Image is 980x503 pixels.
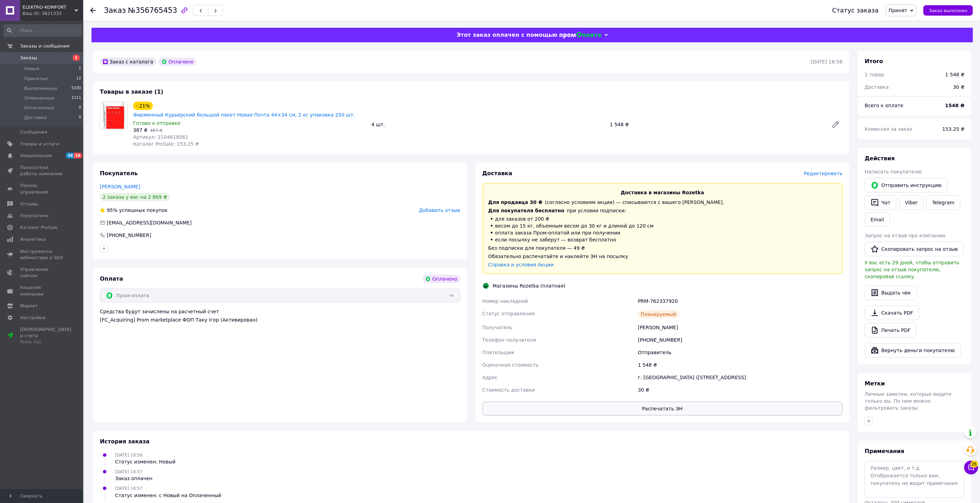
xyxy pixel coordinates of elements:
[20,55,37,61] span: Заказы
[946,71,965,78] div: 1 548 ₴
[20,266,64,279] span: Управление сайтом
[949,79,969,95] div: 30 ₴
[133,120,181,126] span: Готово к отправке
[971,461,978,468] span: 26
[76,76,81,82] span: 12
[20,182,64,195] span: Панель управления
[865,155,895,162] span: Действия
[107,220,192,225] span: [EMAIL_ADDRESS][DOMAIN_NAME]
[483,375,498,380] span: Адрес
[929,8,968,13] span: Заказ выполнен
[100,308,460,323] div: Средства будут зачислены на расчетный счет
[100,170,138,177] span: Покупатель
[865,323,917,338] a: Печать PDF
[20,284,64,297] span: Кошелек компании
[865,178,948,193] button: Отправить инструкцию
[488,245,837,251] div: Без подписки для покупателя — 49 ₴
[865,306,919,320] a: Скачать PDF
[369,120,607,129] div: 4 шт.
[899,195,923,210] a: Viber
[865,260,960,279] span: У вас есть 29 дней, чтобы отправить запрос на отзыв покупателю, скопировав ссылку.
[3,24,82,37] input: Поиск
[106,232,152,239] div: [PHONE_NUMBER]
[100,193,170,201] div: 2 заказа у вас на 2 869 ₴
[832,7,879,14] div: Статус заказа
[483,325,513,330] span: Получатель
[150,128,163,133] span: 487 ₴
[865,126,912,132] span: Комиссия за заказ
[133,127,148,133] span: 387 ₴
[133,112,355,118] a: Фирменный Курьерский большой пакет Новая Почта 44×34 см, 2 кг упаковка 250 шт.
[865,380,885,387] span: Метки
[636,346,844,359] div: Отправитель
[943,126,965,132] span: 153.25 ₴
[865,343,961,358] button: Вернуть деньги покупателю
[115,492,221,499] div: Статус изменен: с Новый на Оплаченный
[419,207,460,213] span: Добавить отзыв
[24,105,54,111] span: Оплаченные
[79,105,81,111] span: 0
[79,114,81,121] span: 0
[24,114,46,121] span: Доставка
[607,120,826,129] div: 1 548 ₴
[159,58,196,66] div: Оплачено
[560,32,601,39] img: evopay logo
[423,275,460,283] div: Оплачено
[811,59,843,65] time: [DATE] 18:56
[24,85,58,92] span: Выполненные
[865,242,964,256] button: Скопировать запрос на отзыв
[964,461,978,475] button: Чат с покупателем26
[20,153,52,159] span: Уведомления
[103,102,124,129] img: Фирменный Курьерский большой пакет Новая Почта 44×34 см, 2 кг упаковка 250 шт.
[115,458,175,465] div: Статус изменен: Новый
[865,391,952,411] span: Личные заметки, которые видите только вы. По ним можно фильтровать заказы
[24,66,40,72] span: Новые
[865,72,884,77] span: 1 товар
[889,8,908,13] span: Принят
[927,195,961,210] a: Telegram
[133,141,199,147] span: Каталог ProSale: 153.25 ₴
[23,10,83,17] div: Ваш ID: 3621333
[636,295,844,307] div: PRM-762337920
[865,169,922,174] span: Написать покупателю
[90,7,96,14] div: Вернуться назад
[923,5,973,16] button: Заказ выполнен
[488,229,837,236] li: оплата заказа Пром-оплатой или при получении
[488,208,565,213] span: Для покупателя бесплатно
[636,334,844,346] div: [PHONE_NUMBER]
[100,438,150,445] span: История заказа
[488,199,837,206] div: (согласно условиям акции) — списываются с вашего [PERSON_NAME].
[483,311,535,316] span: Статус отправления
[636,371,844,384] div: г. [GEOGRAPHIC_DATA] ([STREET_ADDRESS]
[636,384,844,396] div: 30 ₴
[115,469,142,474] span: [DATE] 18:57
[128,6,177,15] span: №356765453
[483,170,513,177] span: Доставка
[73,55,80,61] span: 1
[488,207,837,214] div: при условии подписки:
[865,195,896,210] button: Чат
[79,66,81,72] span: 1
[107,207,118,213] span: 95%
[24,76,48,82] span: Принятые
[621,190,704,195] span: Доставка в магазины Rozetka
[945,103,965,108] b: 1548 ₴
[457,32,557,38] span: Этот заказ оплачен с помощью
[71,95,81,101] span: 1111
[20,141,59,147] span: Товары и услуги
[491,282,567,289] div: Магазины Rozetka (платная)
[20,129,47,135] span: Сообщения
[20,224,58,231] span: Каталог ProSale
[133,102,153,110] div: - 21%
[20,43,69,49] span: Заказы и сообщения
[74,153,82,159] span: 18
[100,58,156,66] div: Заказ с каталога
[829,118,843,131] a: Редактировать
[23,4,75,10] span: ELEKTRO-KOMFORT
[66,153,74,159] span: 38
[488,199,543,205] span: Для продавца 30 ₴
[133,134,189,140] span: Артикул: 2104618561
[638,310,679,318] div: Планируемый
[865,103,903,108] span: Всего к оплате
[20,213,49,219] span: Покупатели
